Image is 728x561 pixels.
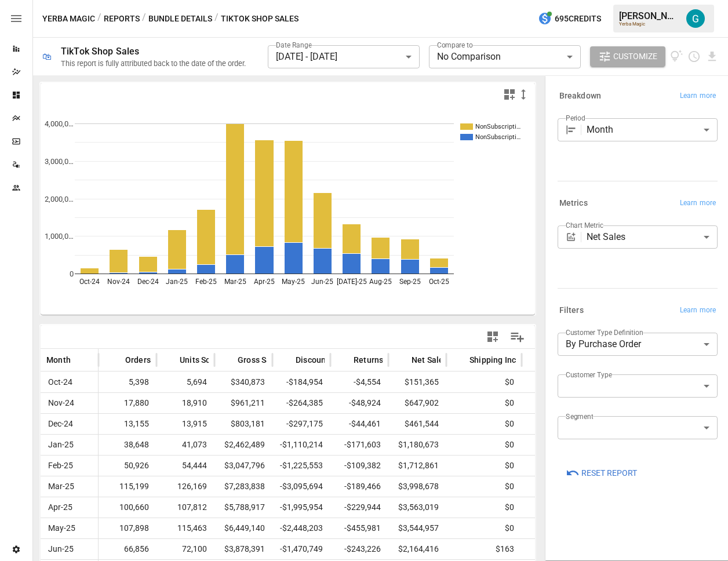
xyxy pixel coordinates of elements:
span: $1,180,673 [394,435,441,455]
span: $3,998,678 [394,476,441,497]
label: Period [566,113,585,123]
span: $20,915 [527,414,574,434]
text: NonSubscripti… [475,123,520,130]
span: -$184,954 [278,372,325,392]
span: -$3,095,694 [278,476,325,497]
text: Oct-24 [79,278,100,286]
div: / [214,12,219,26]
span: $7,016 [527,372,574,392]
button: Sort [220,352,236,368]
span: -$264,385 [278,393,325,413]
span: Oct-24 [46,372,92,392]
text: 4,000,0… [45,119,74,128]
button: 695Credits [533,8,606,30]
button: View documentation [670,46,683,67]
span: -$109,382 [336,456,383,476]
text: Nov-24 [107,278,130,286]
button: Schedule report [687,50,701,63]
label: Chart Metric [566,220,603,230]
span: -$48,924 [336,393,383,413]
span: Units Sold [180,354,218,366]
button: Sort [534,352,550,368]
span: 18,910 [162,393,209,413]
button: Sort [278,352,294,368]
text: Sep-25 [399,278,421,286]
span: Orders [125,354,151,366]
span: -$189,466 [336,476,383,497]
img: Gavin Acres [686,9,705,28]
span: $53,951 [527,435,574,455]
span: Jan-25 [46,435,92,455]
text: Jun-25 [311,278,333,286]
button: Customize [590,46,665,67]
span: $3,047,796 [220,456,267,476]
span: Dec-24 [46,414,92,434]
button: Gavin Acres [679,2,712,35]
span: $0 [452,435,516,455]
text: 0 [70,269,74,278]
span: 695 Credits [555,12,601,26]
div: / [142,12,146,26]
span: $2,462,489 [220,435,267,455]
span: 17,880 [104,393,151,413]
span: 107,898 [104,518,151,538]
span: $461,544 [394,414,441,434]
span: Month [46,354,71,366]
div: A chart. [41,106,526,315]
label: Customer Type Definition [566,327,643,337]
div: TikTok Shop Sales [61,46,140,57]
div: Net Sales [587,225,718,249]
span: Mar-25 [46,476,92,497]
span: -$44,461 [336,414,383,434]
span: $0 [452,456,516,476]
span: -$297,175 [278,414,325,434]
span: $0 [452,372,516,392]
span: $152,249 [527,518,574,538]
span: $94,278 [527,539,574,559]
button: Bundle Details [148,12,212,26]
button: Sort [108,352,124,368]
text: [DATE]-25 [337,278,367,286]
text: 3,000,0… [45,157,74,166]
span: Learn more [680,198,716,209]
text: 1,000,0… [45,232,74,241]
span: -$1,110,214 [278,435,325,455]
span: $5,788,917 [220,497,267,518]
span: $0 [452,414,516,434]
button: Sort [394,352,410,368]
span: $647,902 [394,393,441,413]
span: -$229,944 [336,497,383,518]
span: 38,648 [104,435,151,455]
span: -$171,603 [336,435,383,455]
button: Sort [336,352,352,368]
div: 🛍 [42,51,52,62]
text: May-25 [282,278,305,286]
span: May-25 [46,518,92,538]
span: Gross Sales [238,354,282,366]
button: Reset Report [558,462,645,483]
button: Sort [162,352,179,368]
button: Sort [72,352,88,368]
button: Yerba Magic [42,12,95,26]
span: $151,365 [394,372,441,392]
span: Net Sales [412,354,448,366]
button: Download report [705,50,719,63]
span: $28,975 [527,393,574,413]
label: Compare to [437,40,473,50]
span: -$1,995,954 [278,497,325,518]
span: Nov-24 [46,393,92,413]
span: $3,544,957 [394,518,441,538]
span: $77,728 [527,456,574,476]
span: 50,926 [104,456,151,476]
div: [DATE] - [DATE] [268,45,420,68]
h6: Filters [559,304,584,317]
div: This report is fully attributed back to the date of the order. [61,59,246,68]
span: $803,181 [220,414,267,434]
span: 115,463 [162,518,209,538]
text: Jan-25 [166,278,188,286]
h6: Breakdown [559,90,601,103]
span: $1,712,861 [394,456,441,476]
div: [PERSON_NAME] [619,10,679,21]
span: 13,155 [104,414,151,434]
